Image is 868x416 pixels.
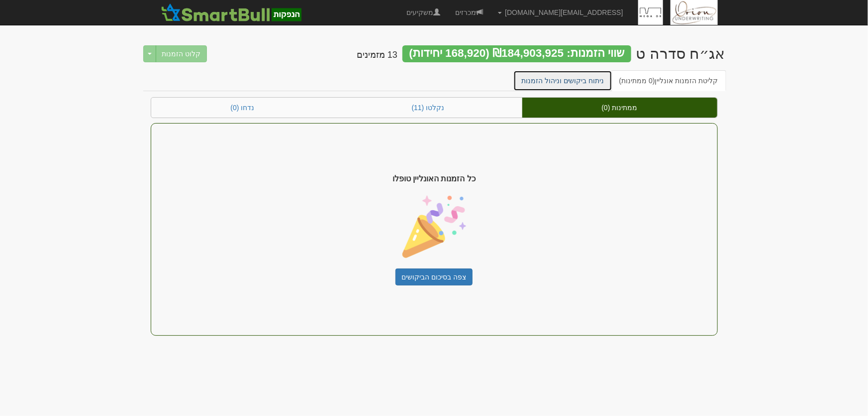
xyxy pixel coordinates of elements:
[158,2,304,22] img: SmartBull Logo
[402,45,631,62] div: שווי הזמנות: ₪184,903,925 (168,920 יחידות)
[611,70,726,91] a: קליטת הזמנות אונליין(0 ממתינות)
[151,98,334,118] a: נדחו (0)
[513,70,612,91] a: ניתוח ביקושים וניהול הזמנות
[334,98,522,118] a: נקלטו (11)
[395,269,473,285] a: צפה בסיכום הביקושים
[402,195,466,259] img: confetti
[392,173,476,185] span: כל הזמנות האונליין טופלו
[619,77,655,85] span: (0 ממתינות)
[636,45,725,62] div: מגה אור החזקות בע"מ - אג״ח (סדרה ט) - הנפקה לציבור
[357,50,397,60] h4: 13 מזמינים
[522,98,717,118] a: ממתינות (0)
